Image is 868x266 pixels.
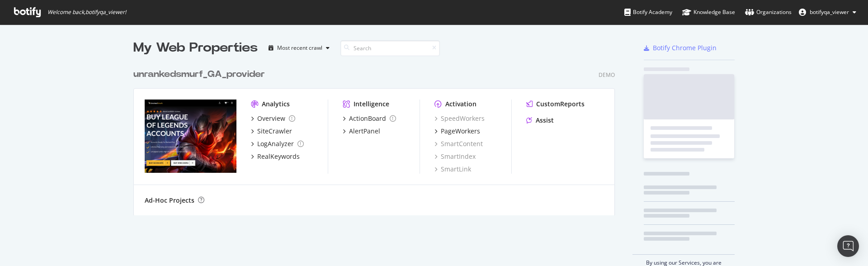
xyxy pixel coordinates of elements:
[343,127,380,136] a: AlertPanel
[624,8,672,17] div: Botify Academy
[644,43,717,52] a: Botify Chrome Plugin
[354,100,389,109] div: Intelligence
[434,127,480,136] a: PageWorkers
[145,100,236,173] img: unrankedsmurf_GA_provider
[526,116,554,125] a: Assist
[251,152,300,161] a: RealKeywords
[434,152,476,161] a: SmartIndex
[251,114,295,123] a: Overview
[262,100,290,109] div: Analytics
[434,114,485,123] a: SpeedWorkers
[445,100,476,109] div: Activation
[526,100,585,109] a: CustomReports
[251,139,304,148] a: LogAnalyzer
[434,139,483,148] a: SmartContent
[599,71,615,79] div: Demo
[47,9,126,16] span: Welcome back, botifyqa_viewer !
[277,45,322,51] div: Most recent crawl
[343,114,396,123] a: ActionBoard
[349,114,386,123] div: ActionBoard
[133,57,622,215] div: grid
[441,127,480,136] div: PageWorkers
[265,41,333,55] button: Most recent crawl
[837,235,859,257] div: Open Intercom Messenger
[536,116,554,125] div: Assist
[682,8,735,17] div: Knowledge Base
[810,8,849,16] span: botifyqa_viewer
[792,5,863,19] button: botifyqa_viewer
[251,127,292,136] a: SiteCrawler
[257,114,285,123] div: Overview
[434,165,471,174] a: SmartLink
[349,127,380,136] div: AlertPanel
[133,39,258,57] div: My Web Properties
[257,139,294,148] div: LogAnalyzer
[145,196,194,205] div: Ad-Hoc Projects
[536,100,585,109] div: CustomReports
[340,40,440,56] input: Search
[745,8,792,17] div: Organizations
[257,152,300,161] div: RealKeywords
[133,68,265,81] div: unrankedsmurf_GA_provider
[133,68,269,81] a: unrankedsmurf_GA_provider
[257,127,292,136] div: SiteCrawler
[653,43,717,52] div: Botify Chrome Plugin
